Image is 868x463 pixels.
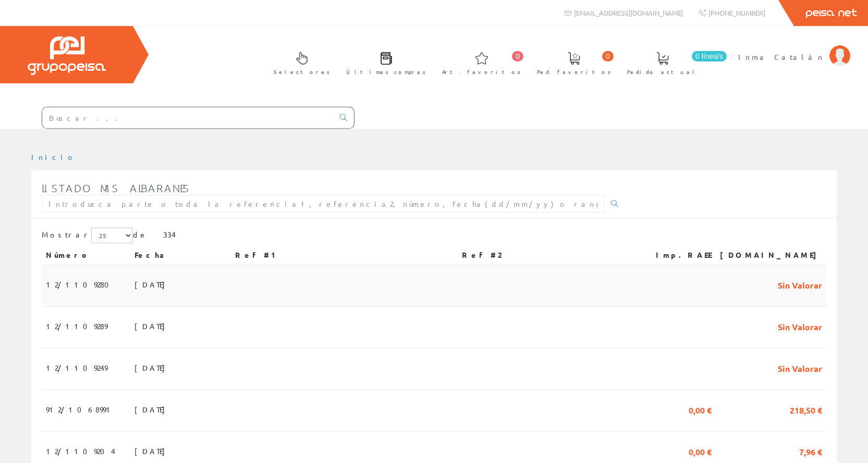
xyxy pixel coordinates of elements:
[638,246,716,265] th: Imp.RAEE
[46,401,115,418] span: 912/1068991
[42,228,826,246] div: de 334
[46,442,115,460] span: 12/1109204
[31,152,76,161] a: Inicio
[91,228,133,243] select: Mostrar
[627,67,698,77] span: Pedido actual
[442,67,521,77] span: Art. favoritos
[512,51,523,61] span: 0
[42,246,130,265] th: Número
[574,8,683,17] span: [EMAIL_ADDRESS][DOMAIN_NAME]
[135,401,170,418] span: [DATE]
[130,246,231,265] th: Fecha
[135,442,170,460] span: [DATE]
[336,43,431,81] a: Últimas compras
[46,276,115,293] span: 12/1109280
[778,359,822,377] span: Sin Valorar
[689,442,712,460] span: 0,00 €
[42,107,334,128] input: Buscar ...
[537,67,611,77] span: Ped. favoritos
[778,317,822,335] span: Sin Valorar
[42,195,605,212] input: Introduzca parte o toda la referencia1, referencia2, número, fecha(dd/mm/yy) o rango de fechas(dd...
[692,51,727,61] span: 0 línea/s
[738,43,850,53] a: Inma Catalán
[42,228,133,243] label: Mostrar
[778,276,822,293] span: Sin Valorar
[708,8,765,17] span: [PHONE_NUMBER]
[46,359,107,377] span: 12/1109249
[738,52,824,62] span: Inma Catalán
[46,317,107,335] span: 12/1109289
[458,246,638,265] th: Ref #2
[231,246,458,265] th: Ref #1
[602,51,614,61] span: 0
[346,67,426,77] span: Últimas compras
[28,36,106,75] img: Grupo Peisa
[274,67,330,77] span: Selectores
[135,359,170,377] span: [DATE]
[263,43,335,81] a: Selectores
[135,276,170,293] span: [DATE]
[716,246,826,265] th: [DOMAIN_NAME]
[135,317,170,335] span: [DATE]
[799,442,822,460] span: 7,96 €
[689,401,712,418] span: 0,00 €
[42,182,190,194] span: Listado mis albaranes
[790,401,822,418] span: 218,50 €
